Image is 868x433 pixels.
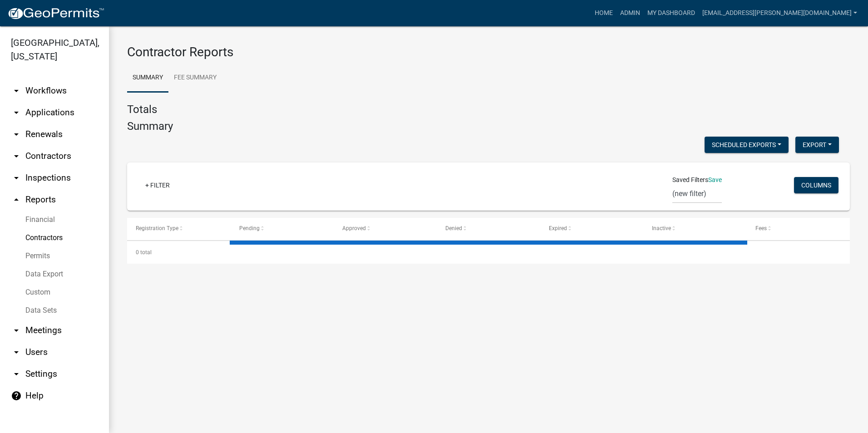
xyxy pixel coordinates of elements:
datatable-header-cell: Approved [334,218,437,240]
span: Inactive [652,225,671,231]
button: Export [795,137,839,153]
h4: Totals [127,103,850,116]
i: arrow_drop_down [11,129,22,140]
i: arrow_drop_down [11,151,22,162]
i: help [11,390,22,401]
i: arrow_drop_down [11,85,22,96]
span: Approved [342,225,366,231]
span: Expired [549,225,567,231]
a: [EMAIL_ADDRESS][PERSON_NAME][DOMAIN_NAME] [699,5,861,22]
h4: Summary [127,120,173,133]
span: Registration Type [136,225,178,231]
i: arrow_drop_down [11,369,22,379]
button: Columns [794,177,838,193]
span: Denied [445,225,462,231]
datatable-header-cell: Fees [747,218,850,240]
i: arrow_drop_up [11,194,22,205]
a: + Filter [138,177,177,193]
i: arrow_drop_down [11,347,22,358]
datatable-header-cell: Inactive [643,218,746,240]
div: 0 total [127,241,850,264]
datatable-header-cell: Pending [230,218,333,240]
datatable-header-cell: Registration Type [127,218,230,240]
a: Summary [127,64,168,93]
button: Scheduled Exports [705,137,789,153]
a: Fee Summary [168,64,222,93]
h3: Contractor Reports [127,44,850,60]
i: arrow_drop_down [11,107,22,118]
span: Fees [755,225,767,231]
span: Saved Filters [672,175,708,185]
a: Home [591,5,616,22]
datatable-header-cell: Expired [540,218,643,240]
i: arrow_drop_down [11,172,22,183]
span: Pending [239,225,260,231]
a: Admin [616,5,644,22]
a: Save [708,176,722,183]
i: arrow_drop_down [11,325,22,336]
a: My Dashboard [644,5,699,22]
datatable-header-cell: Denied [437,218,540,240]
